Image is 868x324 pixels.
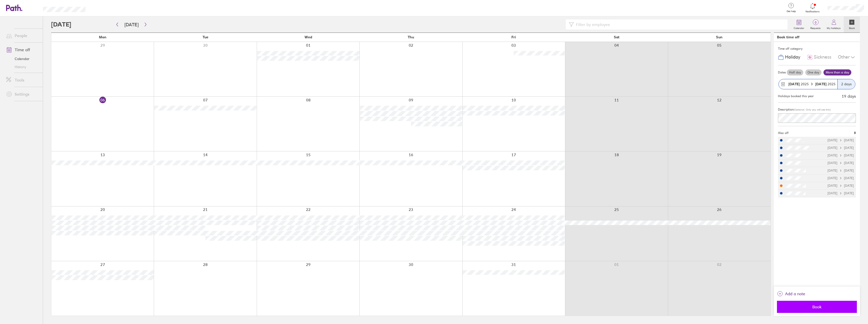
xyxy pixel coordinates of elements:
[778,45,856,52] div: Time off category
[828,139,854,142] div: [DATE] [DATE]
[828,192,854,195] div: [DATE] [DATE]
[814,55,831,60] span: Sickness
[828,184,854,187] div: [DATE] [DATE]
[408,35,414,39] span: Thu
[777,301,857,313] button: Book
[807,16,824,33] a: 0Requests
[815,82,836,86] span: 2025
[787,69,803,75] label: Half day
[778,76,856,92] button: [DATE] 2025[DATE] 20252 days
[778,107,794,111] span: Description
[842,94,856,98] div: 19 days
[614,35,619,39] span: Sat
[828,154,854,157] div: [DATE] [DATE]
[783,10,799,13] span: Get help
[805,10,821,13] span: Notifications
[2,45,43,55] a: Time off
[2,55,43,63] a: Calendar
[828,169,854,172] div: [DATE] [DATE]
[838,52,856,62] div: Other
[791,25,807,30] label: Calendar
[788,82,809,86] span: 2025
[828,176,854,180] div: [DATE] [DATE]
[780,305,853,309] span: Book
[824,16,844,33] a: My holidays
[837,79,855,89] div: 2 days
[788,82,800,86] strong: [DATE]
[815,82,828,86] strong: [DATE]
[99,35,106,39] span: Mon
[805,3,821,13] a: Notifications
[2,89,43,99] a: Settings
[2,75,43,85] a: Tools
[828,161,854,165] div: [DATE] [DATE]
[2,31,43,41] a: People
[805,69,821,75] label: One day
[828,146,854,150] div: [DATE] [DATE]
[777,35,799,39] div: Book time off
[120,20,143,29] button: [DATE]
[854,131,856,135] span: 8
[785,290,805,298] span: Add a note
[807,25,824,30] label: Requests
[823,69,851,75] label: More than a day
[844,16,860,33] a: Book
[824,25,844,30] label: My holidays
[778,71,786,74] span: Dates
[203,35,208,39] span: Tue
[716,35,723,39] span: Sun
[794,108,831,111] span: (Optional. Only you will see this)
[574,20,785,29] input: Filter by employee
[511,35,516,39] span: Fri
[807,20,824,24] span: 0
[791,16,807,33] a: Calendar
[305,35,312,39] span: Wed
[778,131,789,135] span: Also off
[2,63,43,71] a: History
[785,55,800,60] span: Holiday
[778,94,814,98] div: Holidays booked this year
[846,25,858,30] label: Book
[777,290,805,298] button: Add a note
